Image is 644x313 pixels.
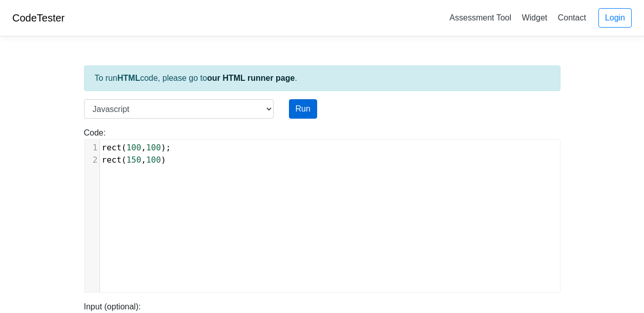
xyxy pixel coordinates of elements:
div: 1 [85,142,99,154]
span: 100 [146,143,161,152]
a: Assessment Tool [445,9,515,26]
a: Contact [554,9,590,26]
a: Login [598,8,632,28]
span: ( , ) [102,155,166,165]
div: Code: [76,127,568,293]
strong: HTML [117,74,140,82]
div: 2 [85,154,99,166]
a: Widget [517,9,551,26]
span: rect [102,143,122,152]
div: To run code, please go to . [84,65,560,91]
span: 100 [127,143,141,152]
span: 100 [146,155,161,165]
span: rect [102,155,122,165]
a: CodeTester [12,12,65,24]
span: ( , ); [102,143,171,152]
a: our HTML runner page [207,74,295,82]
span: 150 [127,155,141,165]
button: Run [289,99,317,119]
